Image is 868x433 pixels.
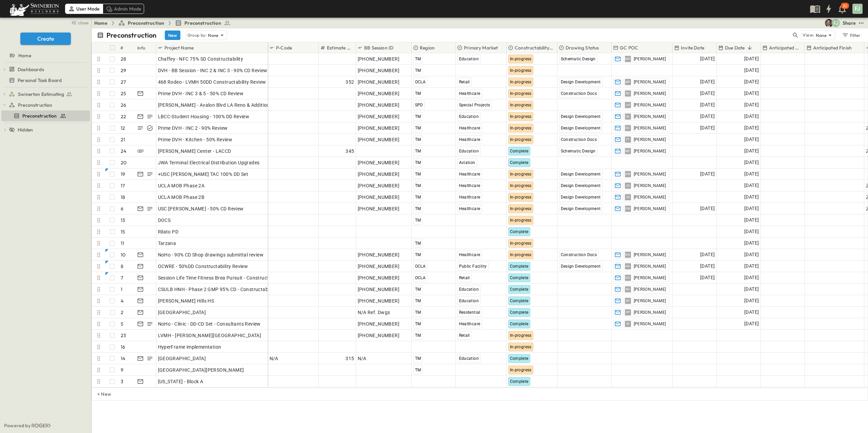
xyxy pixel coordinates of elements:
span: [DATE] [744,147,759,155]
span: Design Development [561,172,601,177]
span: [PHONE_NUMBER] [358,90,400,97]
span: Design Development [561,126,601,130]
span: Preconstruction [22,112,57,119]
span: [PHONE_NUMBER] [358,274,400,281]
span: [PERSON_NAME] [634,148,666,154]
span: In-progress [510,172,532,177]
span: Healthcare [459,195,480,200]
span: [DATE] [744,297,759,305]
span: Complete [510,275,529,280]
span: TM [415,333,421,338]
span: Special Projects [459,103,490,107]
span: [DATE] [744,193,759,201]
span: LBCC-Student Housing - 100% DD Review [158,113,250,120]
span: Healthcare [459,206,480,211]
p: Invite Date [681,44,704,51]
span: CSULB HNH - Phase 2 GMP 95% CD - Constructability Review [158,286,293,293]
p: Anticipated Start [769,44,801,51]
span: TM [415,126,421,130]
span: DVH - BB Session - INC 2 & INC 3 - 90% CD Review [158,67,268,74]
span: [DATE] [700,251,715,259]
span: [PHONE_NUMBER] [358,321,400,327]
span: [DATE] [744,66,759,74]
span: In-progress [510,137,532,142]
span: [PHONE_NUMBER] [358,194,400,201]
span: DW [625,208,631,209]
span: Construction Docs [561,91,597,96]
span: In-progress [510,218,532,223]
span: [GEOGRAPHIC_DATA] [158,355,206,362]
p: 12 [121,125,125,131]
span: Design Development [561,80,601,84]
span: Complete [510,322,529,326]
nav: breadcrumbs [94,20,235,26]
a: Preconstruction [175,20,231,26]
span: Personal Task Board [18,77,62,84]
div: Personal Task Boardtest [1,75,90,86]
p: 25 [121,90,126,97]
span: TM [415,322,421,326]
span: JWA Terminal Electrical Distribution Upgrades [158,159,260,166]
span: Education [459,57,479,61]
p: None [816,32,827,39]
span: TM [415,195,421,200]
span: [DATE] [744,228,759,235]
button: FJ [852,3,863,15]
span: Chaffey - NFC 75% SD Constructability [158,56,243,62]
span: [PERSON_NAME] [634,137,666,142]
div: Swinerton Estimatingtest [1,89,90,100]
span: TM [415,172,421,177]
span: [PERSON_NAME] [634,171,666,177]
span: Home [18,52,31,59]
div: Info [137,38,145,57]
span: WA [625,254,631,255]
span: TM [415,287,421,292]
span: TM [415,137,421,142]
span: [DATE] [700,170,715,178]
span: Schematic Design [561,57,596,61]
span: Dashboards [18,66,44,73]
span: OCLA [415,275,426,280]
p: P-Code [276,44,292,51]
div: Admin Mode [103,4,144,14]
span: NoHo - Clinic - DD-CD Set - Consultants Review [158,321,261,327]
p: Anticipated Finish [813,44,852,51]
span: [DATE] [744,78,759,86]
span: TM [415,241,421,246]
p: Region [420,44,435,51]
button: New [165,30,180,40]
img: Eric Goff (egoff@swinerton.com) [825,19,833,27]
span: [PERSON_NAME] [634,79,666,85]
span: [PHONE_NUMBER] [358,159,400,166]
span: In-progress [510,206,532,211]
div: Preconstructiontest [1,110,90,121]
span: [DATE] [744,285,759,293]
span: TM [415,91,421,96]
span: close [78,19,88,26]
span: [PERSON_NAME] [634,194,666,200]
span: [PERSON_NAME] [634,310,666,315]
span: [DATE] [744,182,759,189]
span: [PERSON_NAME] Hills HS [158,297,214,304]
p: None [208,32,219,39]
span: HA [625,266,630,266]
span: Healthcare [459,322,480,326]
span: TM [415,206,421,211]
span: In-progress [510,126,532,130]
span: [PERSON_NAME] [634,298,666,304]
span: In-progress [510,333,532,338]
p: Constructability Review [515,44,554,51]
span: [PERSON_NAME] [634,206,666,211]
p: 30 [843,3,847,9]
p: 2 [121,309,123,316]
p: Group by: [188,32,207,39]
span: [PERSON_NAME] [634,275,666,281]
span: TM [415,68,421,73]
span: TM [415,57,421,61]
span: Design Development [561,264,601,269]
p: 4 [121,297,123,304]
span: [PERSON_NAME] [634,321,666,327]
